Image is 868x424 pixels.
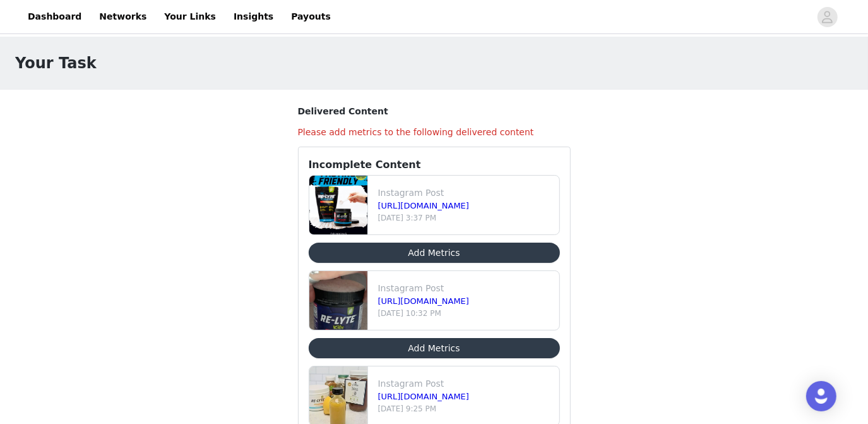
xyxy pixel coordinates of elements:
a: Dashboard [20,3,89,31]
p: [DATE] 3:37 PM [378,212,554,224]
a: Payouts [283,3,338,31]
div: avatar [821,7,833,27]
a: [URL][DOMAIN_NAME] [378,296,470,306]
div: Open Intercom Messenger [806,381,836,411]
h4: Please add metrics to the following delivered content [298,126,571,139]
h3: Delivered Content [298,105,571,118]
a: [URL][DOMAIN_NAME] [378,392,470,401]
a: Your Links [157,3,223,31]
img: file [309,271,367,330]
a: Networks [92,3,154,31]
p: [DATE] 9:25 PM [378,403,554,415]
h3: Incomplete Content [309,157,560,173]
p: Instagram Post [378,282,554,295]
a: [URL][DOMAIN_NAME] [378,201,470,210]
button: Add Metrics [309,243,560,263]
p: Instagram Post [378,186,554,200]
p: Instagram Post [378,377,554,391]
h1: Your Task [15,52,97,75]
button: Add Metrics [309,338,560,358]
p: [DATE] 10:32 PM [378,308,554,319]
a: Insights [226,3,281,31]
img: file [309,176,367,234]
